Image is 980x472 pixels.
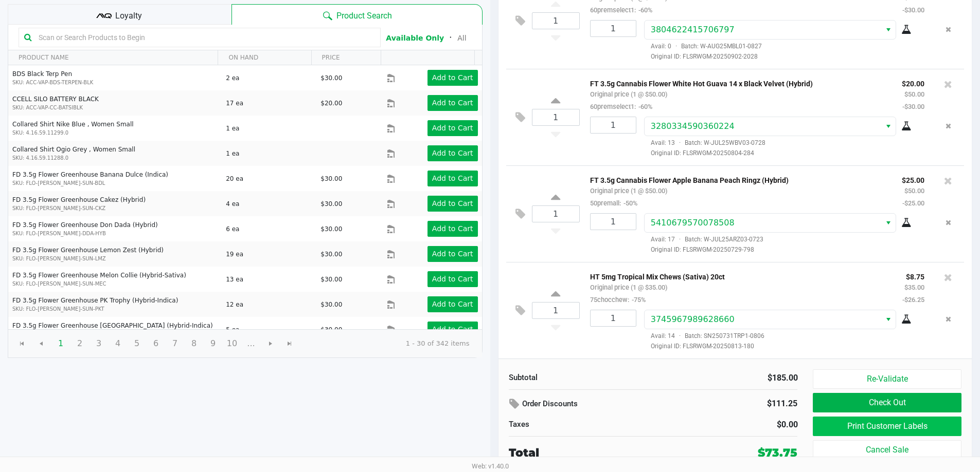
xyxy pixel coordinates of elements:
[221,90,316,116] td: 17 ea
[941,20,955,39] button: Remove the package from the orderLine
[280,334,299,353] span: Go to the last page
[590,270,887,281] p: HT 5mg Tropical Mix Chews (Sativa) 20ct
[651,121,735,131] span: 3280334590360224
[902,296,924,304] small: -$26.25
[941,310,955,329] button: Remove the package from the orderLine
[590,90,667,98] small: Original price (1 @ $50.00)
[644,342,924,351] span: Original ID: FLSRWGM-20250813-180
[115,10,142,22] span: Loyalty
[902,103,924,110] small: -$30.00
[8,90,221,116] td: CCELL SILO BATTERY BLACK
[108,334,128,353] span: Page 4
[590,187,667,195] small: Original price (1 @ $50.00)
[218,50,311,65] th: ON HAND
[904,284,924,291] small: $35.00
[8,292,221,317] td: FD 3.5g Flower Greenhouse PK Trophy (Hybrid-Indica)
[881,310,896,329] button: Select
[881,21,896,39] button: Select
[432,73,473,82] app-button-loader: Add to Cart
[320,100,342,107] span: $20.00
[509,444,691,461] div: Total
[427,221,478,237] button: Add to Cart
[444,33,457,43] span: ᛫
[636,103,652,110] span: -60%
[590,6,652,14] small: 60premselect1:
[881,117,896,136] button: Select
[432,174,473,182] app-button-loader: Add to Cart
[241,334,261,353] span: Page 11
[427,145,478,161] button: Add to Cart
[320,175,342,182] span: $30.00
[320,200,342,207] span: $30.00
[12,204,217,212] p: SKU: FLO-[PERSON_NAME]-SUN-CKZ
[221,317,316,342] td: 5 ea
[12,129,217,137] p: SKU: 4.16.59.11299.0
[221,65,316,90] td: 2 ea
[12,334,32,353] span: Go to the first page
[432,325,473,333] app-button-loader: Add to Cart
[432,224,473,233] app-button-loader: Add to Cart
[222,334,242,353] span: Page 10
[904,90,924,98] small: $50.00
[941,117,955,136] button: Remove the package from the orderLine
[8,50,482,329] div: Data table
[590,296,646,304] small: 75chocchew:
[308,338,470,349] kendo-pager-info: 1 - 30 of 342 items
[758,444,797,461] div: $73.75
[427,171,478,186] button: Add to Cart
[644,236,763,243] span: Avail: 17 Batch: W-JUL25ARZ03-0723
[813,393,961,412] button: Check Out
[813,369,961,389] button: Re-Validate
[509,372,646,384] div: Subtotal
[221,116,316,141] td: 1 ea
[8,317,221,342] td: FD 3.5g Flower Greenhouse [GEOGRAPHIC_DATA] (Hybrid-Indica)
[261,334,280,353] span: Go to the next page
[590,284,667,291] small: Original price (1 @ $35.00)
[311,50,381,65] th: PRICE
[70,334,90,353] span: Page 2
[221,267,316,292] td: 13 ea
[644,245,924,254] span: Original ID: FLSRWGM-20250729-798
[509,395,697,413] div: Order Discounts
[813,417,961,436] button: Print Customer Labels
[651,314,735,324] span: 3745967989628660
[320,276,342,283] span: $30.00
[432,199,473,207] app-button-loader: Add to Cart
[8,50,218,65] th: PRODUCT NAME
[432,124,473,132] app-button-loader: Add to Cart
[34,30,375,45] input: Scan or Search Products to Begin
[902,270,924,281] p: $8.75
[203,334,223,353] span: Page 9
[320,301,342,308] span: $30.00
[675,139,685,146] span: ·
[12,280,217,288] p: SKU: FLO-[PERSON_NAME]-SUN-MEC
[675,332,685,339] span: ·
[902,77,924,88] p: $20.00
[432,250,473,258] app-button-loader: Add to Cart
[221,241,316,267] td: 19 ea
[89,334,109,353] span: Page 3
[320,225,342,233] span: $30.00
[636,6,652,14] span: -60%
[146,334,166,353] span: Page 6
[902,6,924,14] small: -$30.00
[12,154,217,162] p: SKU: 4.16.59.11288.0
[8,216,221,241] td: FD 3.5g Flower Greenhouse Don Dada (Hybrid)
[336,10,392,22] span: Product Search
[590,77,886,88] p: FT 3.5g Cannabis Flower White Hot Guava 14 x Black Velvet (Hybrid)
[427,196,478,212] button: Add to Cart
[509,419,646,430] div: Taxes
[813,440,961,460] button: Cancel Sale
[12,255,217,262] p: SKU: FLO-[PERSON_NAME]-SUN-LMZ
[427,246,478,262] button: Add to Cart
[621,199,637,207] span: -50%
[644,43,762,50] span: Avail: 0 Batch: W-AUG25MBL01-0827
[644,139,765,146] span: Avail: 13 Batch: W-JUL25WBV03-0728
[427,120,478,136] button: Add to Cart
[266,339,275,348] span: Go to the next page
[221,141,316,166] td: 1 ea
[644,52,924,61] span: Original ID: FLSRWGM-20250902-2028
[12,305,217,313] p: SKU: FLO-[PERSON_NAME]-SUN-PKT
[8,65,221,90] td: BDS Black Terp Pen
[184,334,204,353] span: Page 8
